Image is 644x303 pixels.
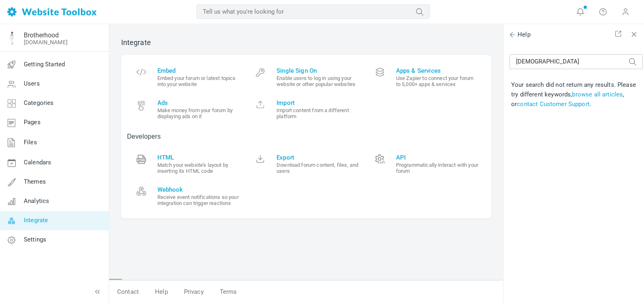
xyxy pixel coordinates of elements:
[24,80,40,87] span: Users
[366,148,485,180] a: API Programmatically interact with your forum
[127,148,247,180] a: HTML Match your website's layout by inserting its HTML code
[508,31,516,39] span: Back
[24,217,48,224] span: Integrate
[24,197,49,205] span: Analytics
[24,178,46,185] span: Themes
[196,4,430,19] input: Tell us what you're looking for
[24,236,46,243] span: Settings
[24,119,41,126] span: Pages
[396,154,479,161] span: API
[157,194,241,206] small: Receive event notifications so your integration can trigger reactions
[246,93,366,125] a: Import Import content from a different platform
[24,61,65,68] span: Getting Started
[396,67,479,74] span: Apps & Services
[246,148,366,180] a: Export Download forum content, files, and users
[277,107,360,119] small: Import content from a different platform
[157,75,241,87] small: Embed your forum or latest topics into your website
[277,162,360,174] small: Download forum content, files, and users
[510,54,643,69] input: Tell us what you're looking for
[5,32,18,45] img: Facebook%20Profile%20Pic%20Guy%20Blue%20Best.png
[24,31,59,39] a: Brotherhood
[127,180,247,212] a: Webhook Receive event notifications so your integration can trigger reactions
[127,93,247,125] a: Ads Make money from your forum by displaying ads on it
[366,61,485,93] a: Apps & Services Use Zapier to connect your forum to 5,000+ apps & services
[212,285,245,299] a: Terms
[127,132,485,141] p: Developers
[157,99,241,106] span: Ads
[572,91,623,98] a: browse all articles
[157,107,241,119] small: Make money from your forum by displaying ads on it
[24,39,68,45] a: [DOMAIN_NAME]
[147,285,176,299] a: Help
[24,99,54,106] span: Categories
[121,38,491,47] h2: Integrate
[127,61,247,93] a: Embed Embed your forum or latest topics into your website
[510,78,643,111] td: Your search did not return any results. Please try different keywords, , or .
[24,139,37,146] span: Files
[157,154,241,161] span: HTML
[396,75,479,87] small: Use Zapier to connect your forum to 5,000+ apps & services
[176,285,212,299] a: Privacy
[277,154,360,161] span: Export
[109,285,147,299] a: Contact
[510,30,530,39] span: Help
[157,67,241,74] span: Embed
[277,67,360,74] span: Single Sign On
[24,159,51,166] span: Calendars
[277,75,360,87] small: Enable users to log in using your website or other popular websites
[157,162,241,174] small: Match your website's layout by inserting its HTML code
[246,61,366,93] a: Single Sign On Enable users to log in using your website or other popular websites
[277,99,360,106] span: Import
[396,162,479,174] small: Programmatically interact with your forum
[517,100,590,108] a: contact Customer Support
[157,186,241,193] span: Webhook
